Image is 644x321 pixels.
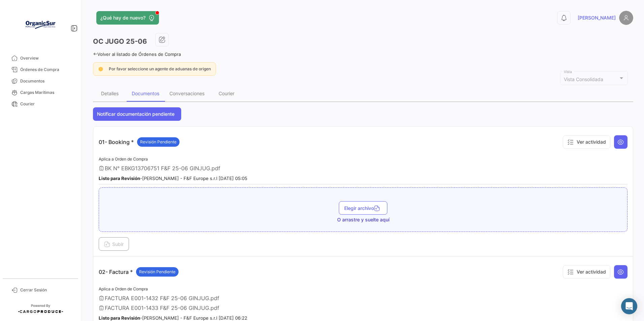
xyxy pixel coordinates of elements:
[132,91,159,96] div: Documentos
[93,37,147,46] h3: OC JUGO 25-06
[20,101,73,107] span: Courier
[5,52,75,64] a: Overview
[139,269,175,275] span: Revisión Pendiente
[5,64,75,75] a: Órdenes de Compra
[93,51,181,57] a: Volver al listado de Órdenes de Compra
[105,165,220,172] span: BK N° EBKG13706751 F&F 25-06 GINJUG.pdf
[339,201,387,215] button: Elegir archivo
[20,90,73,96] span: Cargas Marítimas
[563,265,610,279] button: Ver actividad
[24,8,57,42] img: Logo+OrganicSur.png
[344,205,382,211] span: Elegir archivo
[219,91,234,96] div: Courier
[109,66,211,71] span: Por favor seleccione un agente de aduanas de origen
[20,67,73,73] span: Órdenes de Compra
[105,305,219,311] span: FACTURA E001-1433 F&F 25-06 GINJUG.pdf
[337,216,389,223] span: O arrastre y suelte aquí
[5,87,75,98] a: Cargas Marítimas
[578,14,616,21] span: [PERSON_NAME]
[99,156,148,162] span: Aplica a Orden de Compra
[101,91,119,96] div: Detalles
[20,287,73,293] span: Cerrar Sesión
[564,76,603,82] mat-select-trigger: Vista Consolidada
[99,315,140,321] b: Listo para Revisión
[621,298,637,314] div: Abrir Intercom Messenger
[169,91,204,96] div: Conversaciones
[100,14,146,21] span: ¿Qué hay de nuevo?
[99,315,247,321] small: - [PERSON_NAME] - F&F Europe s.r.l [DATE] 06:22
[99,137,180,147] p: 01- Booking *
[20,55,73,61] span: Overview
[96,11,159,25] button: ¿Qué hay de nuevo?
[105,295,219,301] span: FACTURA E001-1432 F&F 25-06 GINJUG.pdf
[140,139,176,145] span: Revisión Pendiente
[5,98,75,110] a: Courier
[99,176,140,181] b: Listo para Revisión
[99,286,148,291] span: Aplica a Orden de Compra
[20,78,73,84] span: Documentos
[99,237,129,251] button: Subir
[619,11,633,25] img: placeholder-user.png
[563,135,610,149] button: Ver actividad
[99,267,179,277] p: 02- Factura *
[93,107,181,121] button: Notificar documentación pendiente
[99,176,247,181] small: - [PERSON_NAME] - F&F Europe s.r.l [DATE] 05:05
[104,241,124,247] span: Subir
[5,75,75,87] a: Documentos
